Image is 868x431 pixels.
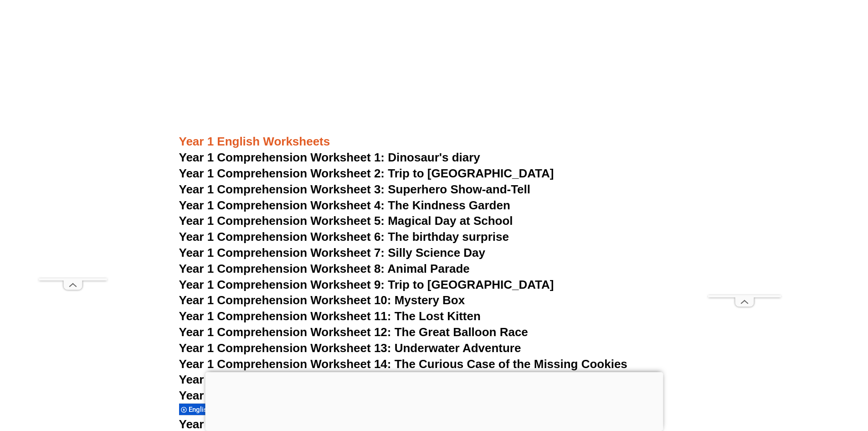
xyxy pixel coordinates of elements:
[179,309,481,323] a: Year 1 Comprehension Worksheet 11: The Lost Kitten
[179,262,470,275] a: Year 1 Comprehension Worksheet 8: Animal Parade
[179,373,514,386] a: Year 1 Comprehension Worksheet 15: The Music of Dreams
[179,357,627,371] a: Year 1 Comprehension Worksheet 14: The Curious Case of the Missing Cookies
[179,389,500,402] a: Year 1 Comprehension Worksheet 16: The Giant Sneezes
[179,182,531,196] a: Year 1 Comprehension Worksheet 3: Superhero Show-and-Tell
[179,246,486,260] a: Year 1 Comprehension Worksheet 7: Silly Science Day
[189,405,267,414] span: English tutoring services
[179,341,521,355] a: Year 1 Comprehension Worksheet 13: Underwater Adventure
[179,278,554,291] a: Year 1 Comprehension Worksheet 9: Trip to [GEOGRAPHIC_DATA]
[179,151,480,164] a: Year 1 Comprehension Worksheet 1: Dinosaur's diary
[179,134,689,150] h3: Year 1 English Worksheets
[179,198,510,212] a: Year 1 Comprehension Worksheet 4: The Kindness Garden
[179,230,509,244] a: Year 1 Comprehension Worksheet 6: The birthday surprise
[205,372,663,429] iframe: Advertisement
[179,214,513,228] a: Year 1 Comprehension Worksheet 5: Magical Day at School
[179,325,528,339] a: Year 1 Comprehension Worksheet 12: The Great Balloon Race
[179,403,266,415] div: English tutoring services
[179,417,555,431] a: Year 1 Comprehension Worksheet 17: The Time-Travelling Toy Box
[179,293,465,307] a: Year 1 Comprehension Worksheet 10: Mystery Box
[179,166,554,180] a: Year 1 Comprehension Worksheet 2: Trip to [GEOGRAPHIC_DATA]
[716,328,868,431] iframe: Chat Widget
[708,21,781,295] iframe: Advertisement
[39,21,107,278] iframe: Advertisement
